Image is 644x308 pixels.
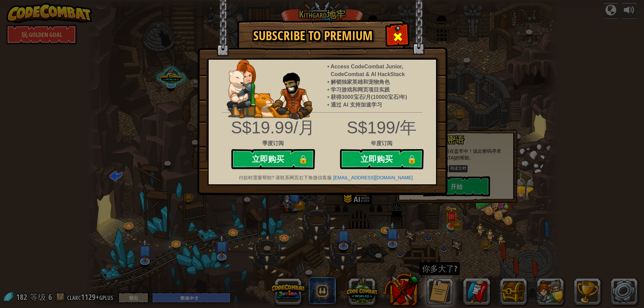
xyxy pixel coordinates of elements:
div: 季度订阅 [228,140,317,147]
button: 立即购买🔒 [231,149,315,169]
div: S$19.99/月 [228,116,317,140]
img: anya-and-nando-pet.webp [227,60,313,120]
li: 解锁独家英雄和宠物角色 [331,78,429,86]
li: 学习游戏和网页项目实践 [331,86,429,94]
span: 付款时需要帮助? 请联系网页右下角微信客服 [239,175,332,180]
li: Access CodeCombat Junior, CodeCombat & AI HackStack [331,63,429,78]
a: [EMAIL_ADDRESS][DOMAIN_NAME] [333,175,413,180]
button: 立即购买🔒 [340,149,424,169]
div: 年度订阅 [204,140,441,147]
div: S$199/年 [204,116,441,140]
li: 通过 AI 支持加速学习 [331,101,429,109]
li: 获得3000宝石/月(10000宝石/年) [331,94,429,101]
h1: Subscribe to Premium [244,29,382,43]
